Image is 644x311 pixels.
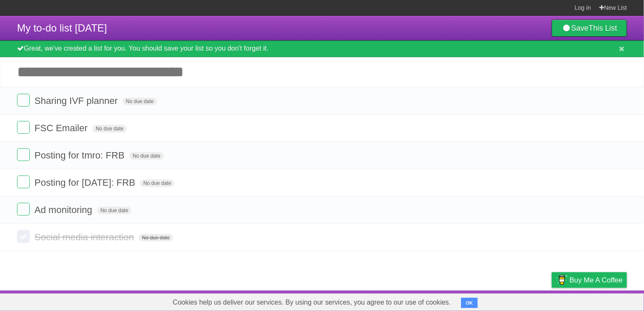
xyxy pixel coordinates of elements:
a: Suggest a feature [573,293,627,309]
span: Social media interaction [34,232,136,242]
span: No due date [123,98,157,105]
a: Privacy [541,293,563,309]
label: Done [17,176,30,188]
a: Developers [467,293,501,309]
label: Done [17,230,30,243]
span: No due date [129,152,164,160]
span: Sharing IVF planner [34,95,120,106]
b: This List [589,24,617,32]
a: SaveThis List [552,20,627,37]
label: Done [17,203,30,216]
span: No due date [97,207,131,214]
span: No due date [140,179,174,187]
button: OK [461,298,478,308]
label: Done [17,94,30,107]
a: Terms [512,293,530,309]
span: Cookies help us deliver our services. By using our services, you agree to our use of cookies. [164,294,459,311]
span: FSC Emailer [34,123,90,133]
a: Buy me a coffee [552,272,627,288]
a: About [439,293,456,309]
label: Done [17,121,30,134]
img: Buy me a coffee [556,273,567,287]
span: Buy me a coffee [570,273,623,288]
span: Posting for tmro: FRB [34,150,127,161]
label: Done [17,148,30,161]
span: My to-do list [DATE] [17,22,107,34]
span: No due date [92,125,127,132]
span: No due date [139,234,173,242]
span: Ad monitoring [34,204,94,215]
span: Posting for [DATE]: FRB [34,177,137,188]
